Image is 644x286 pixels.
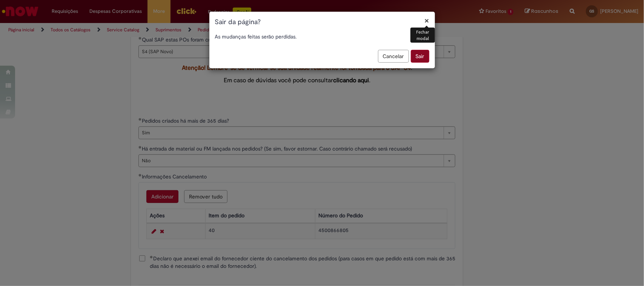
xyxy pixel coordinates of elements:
[215,33,429,40] p: As mudanças feitas serão perdidas.
[215,17,429,27] h1: Sair da página?
[425,17,429,25] button: Fechar modal
[411,50,429,63] button: Sair
[410,28,435,43] div: Fechar modal
[378,50,409,63] button: Cancelar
